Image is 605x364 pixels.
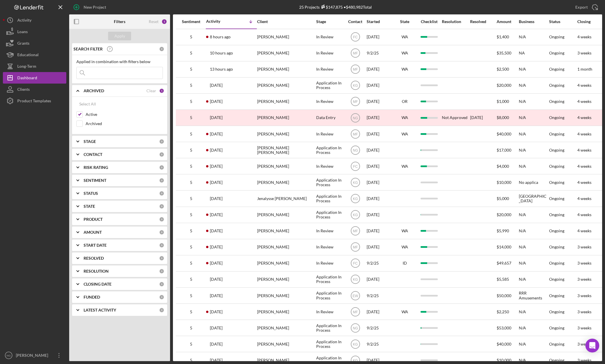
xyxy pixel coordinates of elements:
div: [PERSON_NAME] [PERSON_NAME] [257,142,315,158]
div: N/A [519,304,548,319]
div: Application In Process [316,191,344,206]
div: [PERSON_NAME] [257,46,315,61]
div: Ongoing [549,51,564,55]
button: Dashboard [3,72,66,84]
span: $5,990 [497,228,509,233]
label: Archived [86,121,163,127]
div: [DATE] [367,110,393,125]
a: Educational [3,49,66,61]
time: 2025-09-06 07:44 [210,148,223,152]
div: In Review [316,223,344,239]
time: 2025-09-05 20:25 [210,164,223,169]
time: 2025-09-09 22:42 [210,35,231,39]
div: Application In Process [316,336,344,352]
div: [PERSON_NAME] [257,336,315,352]
div: Ongoing [549,99,564,104]
b: STAGE [84,139,96,144]
div: Ongoing [549,261,564,265]
time: 4 weeks [577,34,591,39]
div: [PERSON_NAME] [257,239,315,255]
div: Ongoing [549,35,564,39]
time: 2025-09-04 00:16 [210,245,223,249]
div: Sentiment [177,19,206,24]
b: SEARCH FILTER [73,47,103,51]
div: Data Entry [316,110,344,125]
b: STATUS [84,191,98,196]
div: 0 [159,230,164,235]
span: $14,000 [497,244,511,249]
time: 2025-09-07 02:02 [210,99,223,104]
time: 3 weeks [577,309,591,314]
div: Client [257,19,315,24]
div: 5 [177,115,206,120]
text: KG [353,180,358,184]
div: 5 [177,293,206,298]
div: 5 [177,51,206,55]
div: [PERSON_NAME] [257,256,315,271]
div: Contact [344,19,366,24]
button: Activity [3,14,66,26]
div: ID [393,261,416,265]
div: N/A [519,94,548,109]
text: MF [353,67,358,71]
b: FUNDED [84,295,100,299]
time: 1 month [577,67,592,71]
span: $20,000 [497,212,511,217]
span: $40,000 [497,342,511,346]
div: [DATE] [367,94,393,109]
div: 5 [177,277,206,282]
div: Resolution [442,19,470,24]
time: 4 weeks [577,228,591,233]
div: Clients [17,84,30,97]
div: 0 [159,191,164,196]
div: [PERSON_NAME] [257,223,315,239]
div: 9/2/25 [367,46,393,61]
div: 0 [159,269,164,274]
div: N/A [519,62,548,77]
div: In Review [316,94,344,109]
time: 2025-09-03 18:57 [210,293,223,298]
div: Jenalysse [PERSON_NAME] [257,191,315,206]
div: No applica [519,175,548,190]
span: $1,400 [497,34,509,39]
div: 0 [159,165,164,170]
div: 9/2/25 [367,288,393,303]
span: $53,000 [497,325,511,330]
span: $5,000 [497,196,509,201]
b: LATEST ACTIVITY [84,308,116,312]
span: $1,000 [497,99,509,104]
text: NG [353,326,358,330]
div: Status [549,19,577,24]
div: [PERSON_NAME] [257,126,315,142]
time: 2025-09-03 06:18 [210,310,223,314]
text: FC [353,35,358,39]
div: [PERSON_NAME] [257,272,315,287]
text: MF [353,229,358,233]
div: 5 [177,67,206,71]
div: N/A [519,159,548,174]
div: 9/2/25 [367,256,393,271]
div: [DATE] [367,207,393,222]
div: Grants [17,37,29,50]
div: WA [393,51,416,55]
div: [DATE] [367,223,393,239]
div: In Review [316,46,344,61]
time: 2025-09-02 18:23 [210,342,223,346]
button: Select All [76,98,99,110]
time: 4 weeks [577,196,591,201]
div: 9/2/25 [367,320,393,335]
div: In Review [316,256,344,271]
div: Ongoing [549,326,564,330]
div: In Review [316,239,344,255]
a: Long-Term [3,61,66,72]
div: WA [393,115,416,120]
span: $2,500 [497,67,509,71]
div: Ongoing [549,164,564,169]
div: Loans [17,26,28,39]
div: Ongoing [549,132,564,136]
div: WA [393,229,416,233]
span: $5,585 [497,277,509,282]
div: 0 [159,139,164,144]
label: Active [86,112,163,117]
div: Application In Process [316,207,344,222]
